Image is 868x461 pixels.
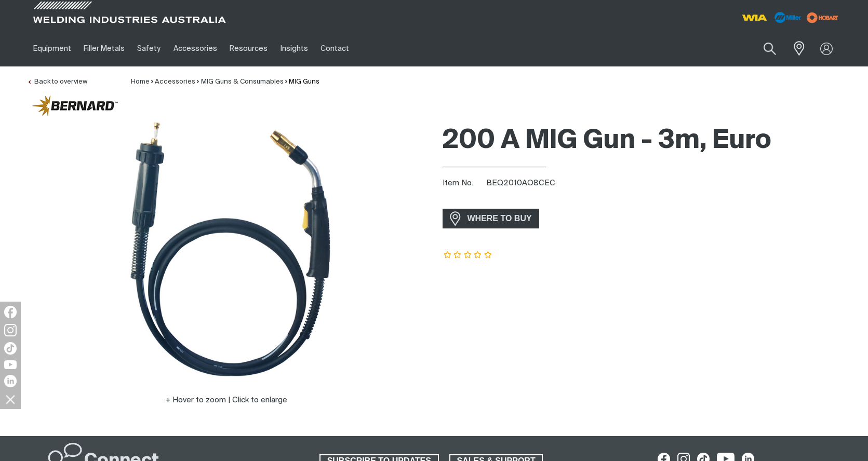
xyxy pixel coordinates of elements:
a: MIG Guns & Consumables [201,78,284,85]
a: Filler Metals [77,31,131,66]
a: WHERE TO BUY [443,209,540,228]
img: TikTok [4,342,17,355]
img: LinkedIn [4,375,17,387]
a: Resources [223,31,274,66]
span: BEQ2010AO8CEC [486,179,555,187]
h1: 200 A MIG Gun - 3m, Euro [443,124,842,158]
img: YouTube [4,360,17,369]
button: Hover to zoom | Click to enlarge [159,394,293,406]
img: miller [804,10,842,25]
span: Rating: {0} [443,252,493,259]
img: Instagram [4,324,17,336]
a: Back to overview [27,78,87,85]
nav: Main [27,31,638,66]
a: MIG Guns [289,78,319,85]
button: Search products [752,36,787,61]
a: Home [131,78,150,85]
span: WHERE TO BUY [461,210,539,227]
span: Item No. [443,178,485,189]
img: 200 A MIG Gun - 3m, Euro [97,119,356,378]
img: Facebook [4,306,17,318]
a: Accessories [167,31,223,66]
a: Contact [314,31,355,66]
input: Product name or item number... [739,36,787,61]
a: Accessories [155,78,195,85]
img: hide socials [2,390,19,408]
nav: Breadcrumb [131,77,319,87]
a: Insights [274,31,314,66]
a: Safety [131,31,167,66]
a: Equipment [27,31,77,66]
